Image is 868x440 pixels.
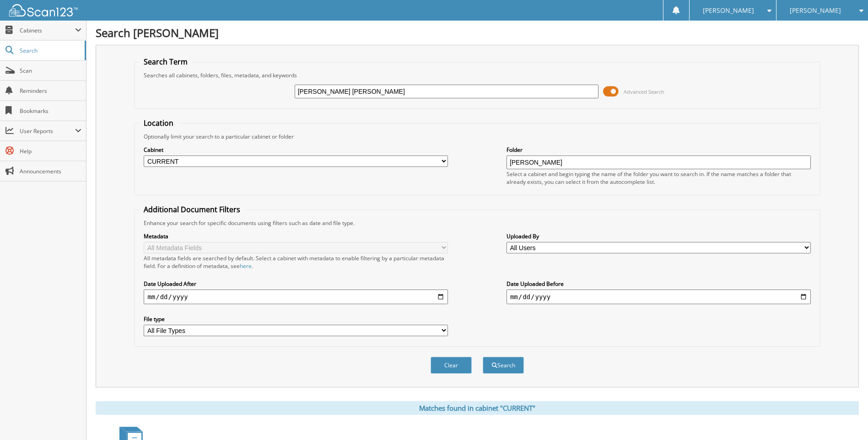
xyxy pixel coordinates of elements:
span: Advanced Search [624,88,664,95]
span: Bookmarks [20,107,81,115]
input: start [144,290,448,304]
div: Enhance your search for specific documents using filters such as date and file type. [139,219,815,227]
span: Reminders [20,87,81,95]
a: here [240,262,252,270]
div: All metadata fields are searched by default. Select a cabinet with metadata to enable filtering b... [144,254,448,270]
div: Matches found in cabinet "CURRENT" [96,401,859,415]
label: Cabinet [144,146,448,154]
span: Help [20,147,81,155]
span: Search [20,47,80,54]
h1: Search [PERSON_NAME] [96,25,859,40]
span: Scan [20,67,81,75]
legend: Additional Document Filters [139,204,245,215]
span: User Reports [20,127,75,135]
legend: Location [139,118,178,128]
label: File type [144,315,448,323]
label: Date Uploaded After [144,280,448,288]
div: Optionally limit your search to a particular cabinet or folder [139,133,815,140]
span: [PERSON_NAME] [790,8,841,13]
legend: Search Term [139,57,192,67]
button: Clear [431,357,472,374]
label: Uploaded By [507,232,811,240]
span: [PERSON_NAME] [703,8,754,13]
span: Cabinets [20,27,75,34]
label: Metadata [144,232,448,240]
label: Date Uploaded Before [507,280,811,288]
label: Folder [507,146,811,154]
img: scan123-logo-white.svg [9,4,78,16]
input: end [507,290,811,304]
span: Announcements [20,167,81,175]
div: Searches all cabinets, folders, files, metadata, and keywords [139,71,815,79]
button: Search [483,357,524,374]
div: Select a cabinet and begin typing the name of the folder you want to search in. If the name match... [507,170,811,186]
